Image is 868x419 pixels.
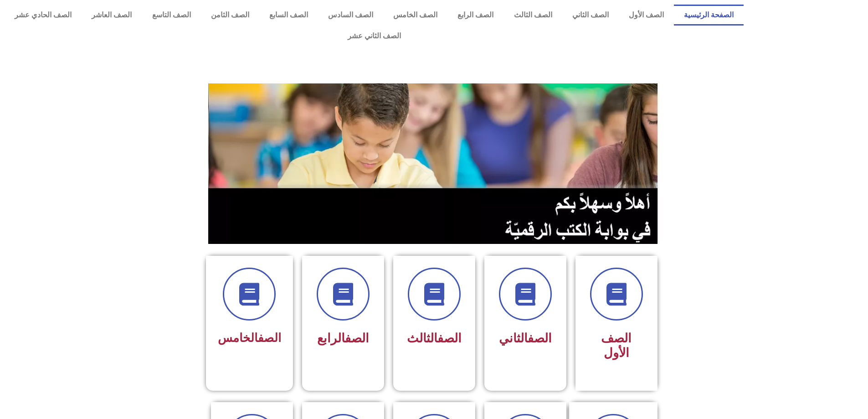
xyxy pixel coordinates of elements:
a: الصف [258,331,281,345]
a: الصف الثاني [562,5,619,26]
a: الصف الثالث [503,5,562,26]
span: الرابع [317,331,369,346]
a: الصف السادس [318,5,383,26]
a: الصف السابع [259,5,318,26]
a: الصف الخامس [383,5,447,26]
span: الثالث [407,331,462,346]
a: الصف الحادي عشر [5,5,82,26]
a: الصف الرابع [447,5,503,26]
a: الصف الأول [619,5,674,26]
a: الصفحة الرئيسية [674,5,744,26]
a: الصف [345,331,369,346]
span: الخامس [218,331,281,345]
span: الصف الأول [601,331,632,360]
a: الصف الثاني عشر [5,26,744,47]
span: الثاني [499,331,552,346]
a: الصف الثامن [201,5,259,26]
a: الصف التاسع [142,5,200,26]
a: الصف [528,331,552,346]
a: الصف [437,331,462,346]
a: الصف العاشر [82,5,142,26]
